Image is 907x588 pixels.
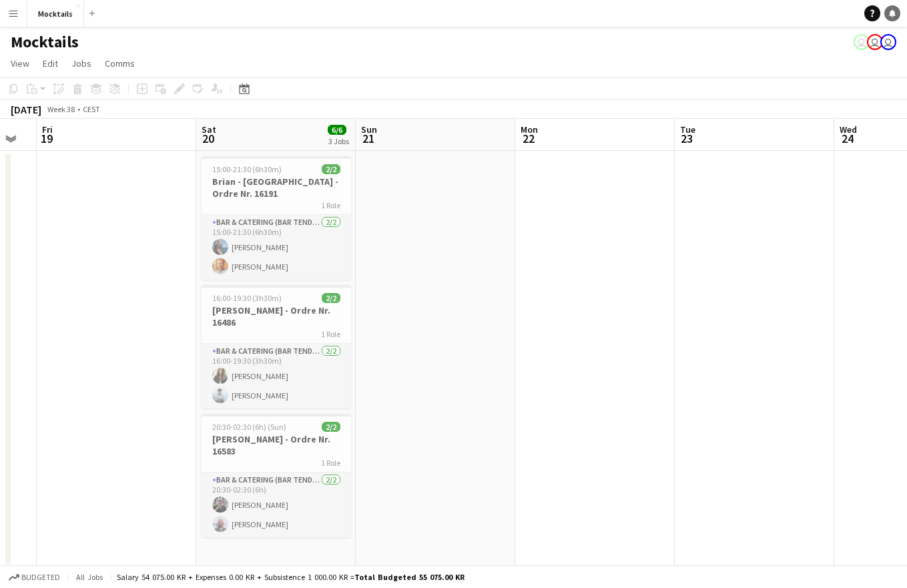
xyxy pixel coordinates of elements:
[202,344,351,408] app-card-role: Bar & Catering (Bar Tender)2/216:00-19:30 (3h30m)[PERSON_NAME][PERSON_NAME]
[519,131,538,146] span: 22
[322,422,340,432] span: 2/2
[322,293,340,303] span: 2/2
[5,55,35,72] a: View
[200,131,216,146] span: 20
[44,104,77,114] span: Week 38
[880,34,896,50] app-user-avatar: Hektor Pantas
[202,473,351,537] app-card-role: Bar & Catering (Bar Tender)2/220:30-02:30 (6h)[PERSON_NAME][PERSON_NAME]
[359,131,377,146] span: 21
[202,285,351,408] app-job-card: 16:00-19:30 (3h30m)2/2[PERSON_NAME] - Ordre Nr. 164861 RoleBar & Catering (Bar Tender)2/216:00-19...
[321,329,340,339] span: 1 Role
[73,572,105,582] span: All jobs
[202,123,216,135] span: Sat
[202,215,351,280] app-card-role: Bar & Catering (Bar Tender)2/215:00-21:30 (6h30m)[PERSON_NAME][PERSON_NAME]
[867,34,883,50] app-user-avatar: Hektor Pantas
[21,573,60,582] span: Budgeted
[71,57,91,69] span: Jobs
[328,136,349,146] div: 3 Jobs
[202,304,351,328] h3: [PERSON_NAME] - Ordre Nr. 16486
[27,1,84,27] button: Mocktails
[99,55,140,72] a: Comms
[117,572,465,582] div: Salary 54 075.00 KR + Expenses 0.00 KR + Subsistence 1 000.00 KR =
[7,570,62,585] button: Budgeted
[361,123,377,135] span: Sun
[42,123,53,135] span: Fri
[202,156,351,280] app-job-card: 15:00-21:30 (6h30m)2/2Brian - [GEOGRAPHIC_DATA] - Ordre Nr. 161911 RoleBar & Catering (Bar Tender...
[212,164,282,174] span: 15:00-21:30 (6h30m)
[202,414,351,537] app-job-card: 20:30-02:30 (6h) (Sun)2/2[PERSON_NAME] - Ordre Nr. 165831 RoleBar & Catering (Bar Tender)2/220:30...
[354,572,465,582] span: Total Budgeted 55 075.00 KR
[321,458,340,468] span: 1 Role
[202,433,351,457] h3: [PERSON_NAME] - Ordre Nr. 16583
[40,131,53,146] span: 19
[680,123,695,135] span: Tue
[37,55,63,72] a: Edit
[43,57,58,69] span: Edit
[328,125,346,135] span: 6/6
[678,131,695,146] span: 23
[105,57,135,69] span: Comms
[322,164,340,174] span: 2/2
[212,293,282,303] span: 16:00-19:30 (3h30m)
[66,55,97,72] a: Jobs
[11,32,79,52] h1: Mocktails
[11,103,41,116] div: [DATE]
[840,123,857,135] span: Wed
[11,57,29,69] span: View
[83,104,100,114] div: CEST
[838,131,857,146] span: 24
[854,34,870,50] app-user-avatar: Sebastian Lysholt Skjold
[212,422,286,432] span: 20:30-02:30 (6h) (Sun)
[202,176,351,200] h3: Brian - [GEOGRAPHIC_DATA] - Ordre Nr. 16191
[521,123,538,135] span: Mon
[321,200,340,210] span: 1 Role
